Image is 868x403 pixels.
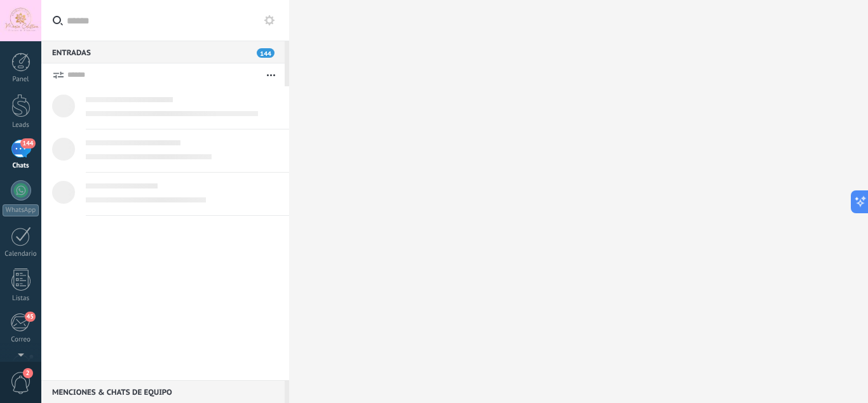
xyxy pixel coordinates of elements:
span: 2 [23,368,33,378]
div: Chats [3,162,39,170]
div: WhatsApp [3,204,39,216]
span: 144 [257,48,275,58]
div: Calendario [3,250,39,258]
div: Correo [3,336,39,344]
button: Más [257,63,285,86]
div: Panel [3,76,39,84]
span: 144 [20,138,35,149]
span: 45 [25,312,36,322]
div: Leads [3,121,39,129]
div: Entradas [41,41,285,63]
div: Menciones & Chats de equipo [41,380,285,403]
div: Listas [3,294,39,303]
